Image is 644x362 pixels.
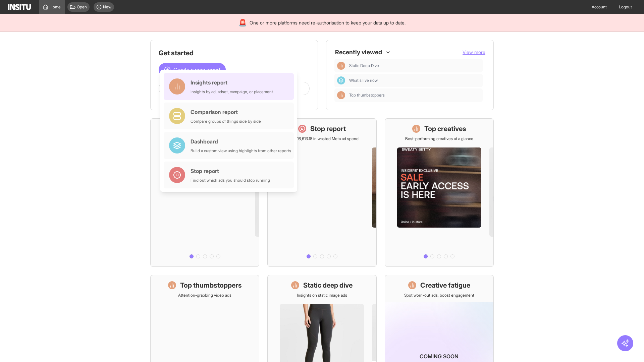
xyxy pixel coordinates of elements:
[173,66,220,74] span: Create a new report
[385,118,494,267] a: Top creativesBest-performing creatives at a glance
[250,19,406,26] span: One or more platforms need re-authorisation to keep your data up to date.
[8,4,31,10] img: Logo
[349,78,378,83] span: What's live now
[424,124,466,133] h1: Top creatives
[103,4,111,10] span: New
[349,63,480,68] span: Static Deep Dive
[285,136,359,141] p: Save £16,613.18 in wasted Meta ad spend
[50,4,61,10] span: Home
[180,281,242,290] h1: Top thumbstoppers
[238,18,247,27] div: 🚨
[191,108,261,116] div: Comparison report
[349,63,379,68] span: Static Deep Dive
[349,93,480,98] span: Top thumbstoppers
[310,124,346,133] h1: Stop report
[191,178,270,183] div: Find out which ads you should stop running
[191,148,291,154] div: Build a custom view using highlights from other reports
[297,293,347,298] p: Insights on static image ads
[191,167,270,175] div: Stop report
[159,48,310,58] h1: Get started
[191,137,291,145] div: Dashboard
[178,293,231,298] p: Attention-grabbing video ads
[349,78,480,83] span: What's live now
[349,93,385,98] span: Top thumbstoppers
[337,76,345,84] div: Dashboard
[77,4,87,10] span: Open
[191,119,261,124] div: Compare groups of things side by side
[337,62,345,70] div: Insights
[463,49,485,56] button: View more
[191,89,273,95] div: Insights by ad, adset, campaign, or placement
[267,118,376,267] a: Stop reportSave £16,613.18 in wasted Meta ad spend
[337,91,345,99] div: Insights
[405,136,473,141] p: Best-performing creatives at a glance
[159,63,226,76] button: Create a new report
[191,78,273,86] div: Insights report
[303,281,353,290] h1: Static deep dive
[150,118,259,267] a: What's live nowSee all active ads instantly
